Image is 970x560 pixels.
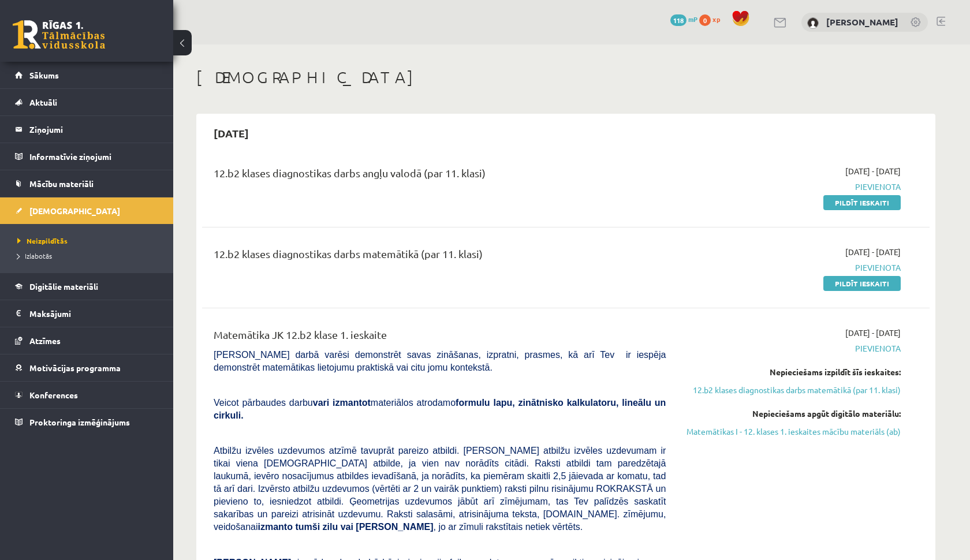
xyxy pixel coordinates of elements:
a: Atzīmes [15,327,159,354]
div: Nepieciešams apgūt digitālo materiālu: [683,408,901,420]
span: mP [688,14,697,24]
span: Aktuāli [29,97,57,107]
img: Kerija Daniela Kustova [807,17,819,29]
a: Pildīt ieskaiti [823,276,901,291]
span: Atbilžu izvēles uzdevumos atzīmē tavuprāt pareizo atbildi. [PERSON_NAME] atbilžu izvēles uzdevuma... [214,446,666,532]
a: Aktuāli [15,89,159,115]
span: [PERSON_NAME] darbā varēsi demonstrēt savas zināšanas, izpratni, prasmes, kā arī Tev ir iespēja d... [214,350,666,372]
span: Mācību materiāli [29,178,94,189]
a: Motivācijas programma [15,354,159,381]
h1: [DEMOGRAPHIC_DATA] [196,68,935,87]
span: Sākums [29,70,59,80]
div: 12.b2 klases diagnostikas darbs matemātikā (par 11. klasi) [214,246,666,267]
div: Matemātika JK 12.b2 klase 1. ieskaite [214,327,666,348]
span: Veicot pārbaudes darbu materiālos atrodamo [214,398,666,420]
span: Izlabotās [17,251,52,260]
a: Sākums [15,62,159,88]
a: Rīgas 1. Tālmācības vidusskola [13,20,105,49]
b: vari izmantot [313,398,371,408]
a: 12.b2 klases diagnostikas darbs matemātikā (par 11. klasi) [683,384,901,396]
span: Digitālie materiāli [29,281,98,292]
span: Proktoringa izmēģinājums [29,417,130,427]
span: Pievienota [683,262,901,274]
span: Konferences [29,390,78,400]
a: Informatīvie ziņojumi [15,143,159,170]
a: Digitālie materiāli [15,273,159,300]
b: tumši zilu vai [PERSON_NAME] [295,522,433,532]
h2: [DATE] [202,120,260,147]
span: [DATE] - [DATE] [845,165,901,177]
a: Mācību materiāli [15,170,159,197]
span: 118 [670,14,687,26]
a: 118 mP [670,14,697,24]
div: Nepieciešams izpildīt šīs ieskaites: [683,366,901,378]
span: xp [712,14,720,24]
div: 12.b2 klases diagnostikas darbs angļu valodā (par 11. klasi) [214,165,666,186]
a: Izlabotās [17,251,162,261]
span: [DATE] - [DATE] [845,246,901,258]
span: Pievienota [683,342,901,354]
a: Maksājumi [15,300,159,327]
span: [DATE] - [DATE] [845,327,901,339]
a: Matemātikas I - 12. klases 1. ieskaites mācību materiāls (ab) [683,425,901,438]
span: 0 [699,14,711,26]
legend: Informatīvie ziņojumi [29,143,159,170]
legend: Ziņojumi [29,116,159,143]
a: Neizpildītās [17,236,162,246]
a: Ziņojumi [15,116,159,143]
b: izmanto [258,522,293,532]
span: Motivācijas programma [29,363,121,373]
a: Pildīt ieskaiti [823,195,901,210]
a: Proktoringa izmēģinājums [15,409,159,435]
a: [DEMOGRAPHIC_DATA] [15,197,159,224]
span: Pievienota [683,181,901,193]
a: 0 xp [699,14,726,24]
span: [DEMOGRAPHIC_DATA] [29,206,120,216]
span: Atzīmes [29,335,61,346]
span: Neizpildītās [17,236,68,245]
b: formulu lapu, zinātnisko kalkulatoru, lineālu un cirkuli. [214,398,666,420]
a: [PERSON_NAME] [826,16,898,28]
a: Konferences [15,382,159,408]
legend: Maksājumi [29,300,159,327]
